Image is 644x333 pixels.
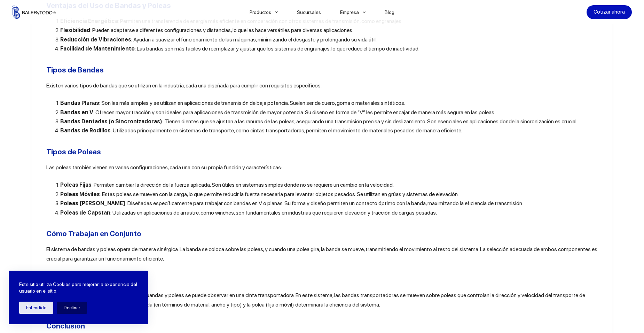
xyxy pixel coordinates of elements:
[135,45,419,52] span: : Las bandas son más fáciles de reemplazar y ajustar que los sistemas de engranajes, lo que reduc...
[99,100,405,106] span: : Son las más simples y se utilizan en aplicaciones de transmisión de baja potencia. Suelen ser d...
[60,191,100,198] b: Poleas Móviles
[60,209,110,216] b: Poleas de Capstan
[131,36,377,43] span: : Ayudan a suavizar el funcionamiento de las máquinas, minimizando el desgaste y prolongando su v...
[46,65,104,74] b: Tipos de Bandas
[60,36,131,43] b: Reducción de Vibraciones
[100,191,459,198] span: : Estas poleas se mueven con la carga, lo que permite reducir la fuerza necesaria para levantar o...
[46,82,322,89] span: Existen varios tipos de bandas que se utilizan en la industria, cada una diseñada para cumplir co...
[46,229,141,238] b: Cómo Trabajan en Conjunto
[46,246,597,262] span: El sistema de bandas y poleas opera de manera sinérgica. La banda se coloca sobre las poleas, y c...
[93,109,495,116] span: : Ofrecen mayor tracción y son ideales para aplicaciones de transmisión de mayor potencia. Su dis...
[111,127,462,134] span: : Utilizadas principalmente en sistemas de transporte, como cintas transportadoras, permiten el m...
[60,45,135,52] b: Facilidad de Mantenimiento
[92,181,394,188] span: : Permiten cambiar la dirección de la fuerza aplicada. Son útiles en sistemas simples donde no se...
[162,118,578,125] span: : Tienen dientes que se ajustan a las ranuras de las poleas, asegurando una transmisión precisa y...
[12,6,56,19] img: Balerytodo
[90,27,353,33] span: : Pueden adaptarse a diferentes configuraciones y distancias, lo que las hace versátiles para div...
[60,118,162,125] b: Bandas Dentadas (o Sincronizadoras)
[19,302,53,314] button: Entendido
[125,200,523,207] span: : Diseñadas específicamente para trabajar con bandas en V o planas. Su forma y diseño permiten un...
[60,100,99,106] b: Bandas Planas
[19,281,138,295] p: Este sitio utiliza Cookies para mejorar la experiencia del usuario en el sitio.
[60,181,92,188] b: Poleas Fijas
[46,147,101,156] b: Tipos de Poleas
[46,164,282,171] span: Las poleas también vienen en varias configuraciones, cada una con su propia función y característ...
[110,209,437,216] span: : Utilizadas en aplicaciones de arrastre, como winches, son fundamentales en industrias que requi...
[60,109,93,116] b: Bandas en V
[60,27,90,33] b: Flexibilidad
[60,200,125,207] b: Poleas [PERSON_NAME]
[46,292,585,308] span: Un claro ejemplo de la interdependencia de bandas y poleas se puede observar en una cinta transpo...
[60,127,111,134] b: Bandas de Rodillos
[57,302,87,314] button: Declinar
[587,5,632,19] a: Cotizar ahora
